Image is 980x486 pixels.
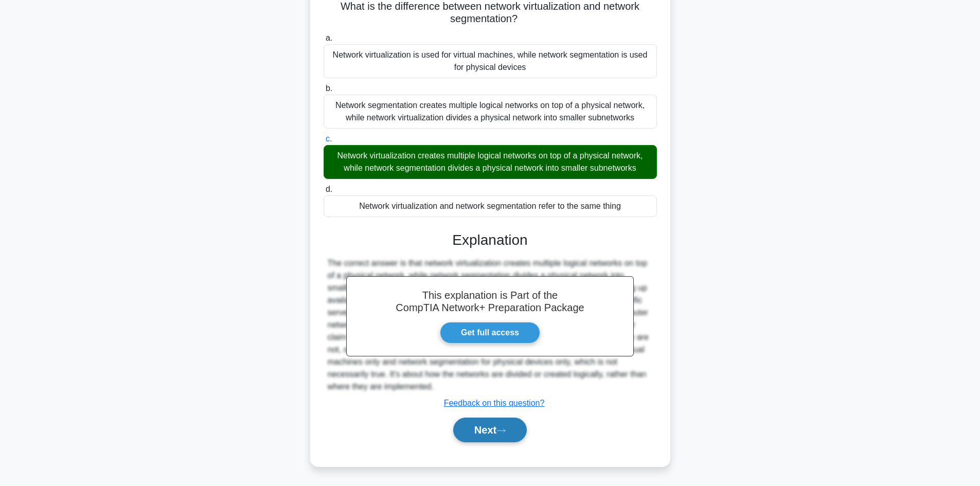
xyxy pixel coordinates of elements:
[326,33,332,42] span: a.
[444,399,545,407] a: Feedback on this question?
[440,322,540,344] a: Get full access
[326,134,332,143] span: c.
[324,44,657,78] div: Network virtualization is used for virtual machines, while network segmentation is used for physi...
[326,84,332,93] span: b.
[326,185,332,193] span: d.
[324,195,657,217] div: Network virtualization and network segmentation refer to the same thing
[328,257,653,393] div: The correct answer is that network virtualization creates multiple logical networks on top of a p...
[324,145,657,179] div: Network virtualization creates multiple logical networks on top of a physical network, while netw...
[330,231,651,249] h3: Explanation
[453,418,527,442] button: Next
[324,95,657,129] div: Network segmentation creates multiple logical networks on top of a physical network, while networ...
